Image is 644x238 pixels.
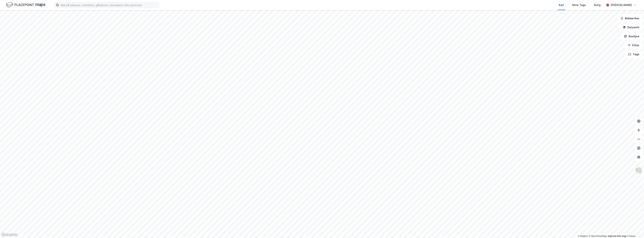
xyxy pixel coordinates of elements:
div: Kart [559,3,564,7]
div: Mine Tags [572,3,586,7]
div: [PERSON_NAME] [611,3,632,7]
div: Kontrollprogram for chat [625,220,644,238]
iframe: Chat Widget [625,220,644,238]
img: logo.f888ab2527a4732fd821a326f86c7f29.svg [6,2,45,8]
div: Bolig [594,3,601,7]
input: Søk på adresse, matrikkel, gårdeiere, leietakere eller personer [59,2,159,8]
